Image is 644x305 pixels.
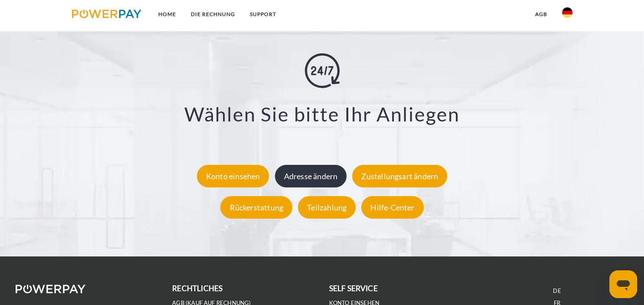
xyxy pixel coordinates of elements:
a: Rückerstattung [218,202,294,212]
img: online-shopping.svg [305,53,340,88]
a: DIE RECHNUNG [183,7,242,22]
a: Zustellungsart ändern [350,171,449,180]
div: Rückerstattung [220,196,292,218]
h3: Wählen Sie bitte Ihr Anliegen [43,102,601,126]
img: de [562,7,572,18]
div: Zustellungsart ändern [352,164,447,187]
a: agb [528,7,555,22]
div: Teilzahlung [298,196,356,218]
img: logo-powerpay-white.svg [16,285,85,293]
a: Konto einsehen [195,171,271,180]
b: rechtliches [172,284,222,293]
iframe: Schaltfläche zum Öffnen des Messaging-Fensters [609,270,637,298]
div: Konto einsehen [197,164,269,187]
a: Teilzahlung [296,202,358,212]
div: Hilfe-Center [361,196,423,218]
a: Home [150,7,183,22]
a: DE [553,287,561,295]
a: Adresse ändern [273,171,349,180]
img: logo-powerpay.svg [72,10,142,18]
div: Adresse ändern [275,164,347,187]
a: SUPPORT [242,7,283,22]
a: Hilfe-Center [359,202,425,212]
b: self service [329,284,378,293]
